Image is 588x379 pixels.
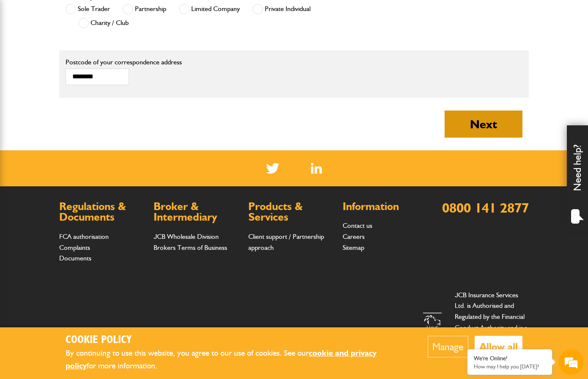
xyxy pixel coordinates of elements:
h2: Cookie Policy [66,334,402,347]
button: Manage [428,336,468,357]
a: Documents [59,254,91,262]
div: Need help? [567,125,588,231]
label: Sole Trader [66,4,110,14]
a: Contact us [343,221,372,230]
a: FCA authorisation [59,232,109,241]
label: Charity / Club [78,18,129,28]
p: JCB Insurance Services Ltd. is Authorised and Regulated by the Financial Conduct Authority and is... [455,290,529,365]
a: Brokers Terms of Business [154,243,227,252]
a: Careers [343,232,365,241]
label: Private Individual [253,4,310,14]
a: Client support / Partnership approach [248,232,324,252]
a: JCB Wholesale Division [154,232,219,241]
label: Postcode of your correspondence address [66,59,366,66]
p: How may I help you today? [474,363,546,370]
p: By continuing to use this website, you agree to our use of cookies. See our for more information. [66,347,402,373]
label: Partnership [123,4,166,14]
a: Complaints [59,243,90,252]
a: 0800 141 2877 [442,199,529,216]
div: We're Online! [474,355,546,362]
h2: Regulations & Documents [59,201,145,223]
a: LinkedIn [311,163,322,174]
button: Allow all [475,336,522,357]
h2: Broker & Intermediary [154,201,239,223]
button: Next [445,111,522,138]
img: Twitter [266,163,279,174]
h2: Products & Services [248,201,334,223]
h2: Information [343,201,429,212]
a: Sitemap [343,243,364,252]
label: Limited Company [179,4,240,14]
img: Linked In [311,163,322,174]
